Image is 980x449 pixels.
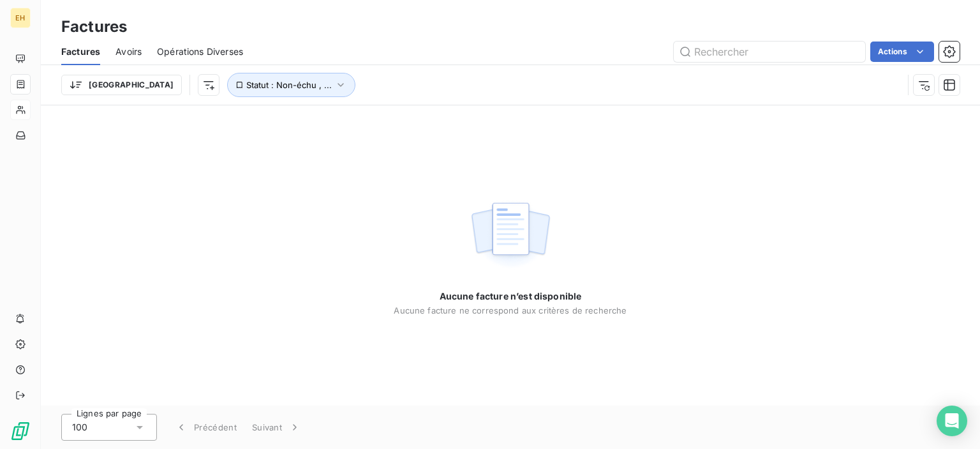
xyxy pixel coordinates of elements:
input: Rechercher [674,42,865,62]
span: 100 [72,421,87,434]
button: [GEOGRAPHIC_DATA] [61,75,182,95]
button: Suivant [244,414,309,441]
button: Actions [870,42,934,62]
span: Factures [61,45,100,58]
div: EH [10,8,31,28]
h3: Factures [61,15,127,38]
img: empty state [470,195,551,275]
span: Opérations Diverses [157,45,243,58]
span: Aucune facture n’est disponible [440,290,582,303]
button: Statut : Non-échu , ... [227,73,355,97]
span: Aucune facture ne correspond aux critères de recherche [394,305,627,316]
span: Statut : Non-échu , ... [246,80,332,90]
span: Avoirs [115,45,142,58]
button: Précédent [167,414,244,441]
div: Open Intercom Messenger [937,406,967,436]
img: Logo LeanPay [10,421,31,441]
